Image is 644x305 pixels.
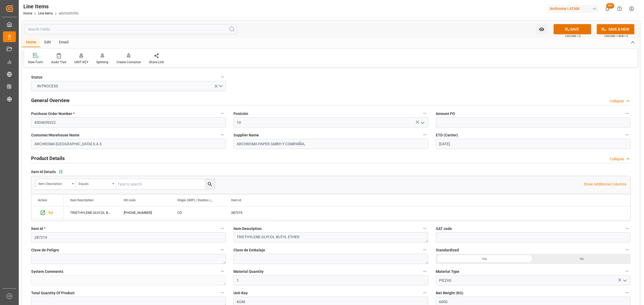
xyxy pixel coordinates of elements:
[601,3,613,15] button: show 100 new notifications
[23,2,79,10] div: Line Items
[604,34,628,38] span: Ctrl/CMD + Shift + S
[219,131,226,138] button: Customer/Warehouse Name
[55,38,73,47] div: Email
[606,3,614,9] span: 99+
[31,97,69,104] h2: General Overview
[76,179,116,189] button: open menu
[233,232,428,243] textarea: TRIETHYLENE GLYCOL BUTYL ETHER
[34,83,61,89] span: IN PROCESS
[624,289,631,296] button: Net Weight (KG)
[219,246,226,253] button: Clave de Peligro
[421,131,428,138] button: Supplier Name
[233,247,265,253] span: Clave de Embalaje
[177,198,213,202] span: Origin (IMP) / Destino (EXPO)
[38,180,70,186] div: Item Description
[31,81,226,91] button: open menu
[436,269,459,274] span: Material Type
[28,60,43,65] div: New Form
[584,181,626,187] p: Show Additional Columns
[64,206,117,219] div: TRIETHYLENE GLYCOL BUTYL ETHER
[219,73,226,80] button: Status
[31,132,79,138] span: Customer/Warehouse Name
[117,206,171,219] div: [PHONE_NUMBER]
[219,289,226,296] button: Total Quantity Of Product
[171,206,225,219] div: CO
[610,156,624,162] div: Collapse
[548,3,601,14] button: Archroma LATAM
[421,110,428,117] button: Posición
[421,289,428,296] button: Unit Key
[38,198,47,202] div: Action
[436,247,459,253] span: Standardized
[38,12,53,15] a: Line Items
[96,60,108,65] div: Splitting
[116,60,141,65] div: Create Container
[233,111,248,117] span: Posición
[225,206,278,219] div: 287219
[565,34,581,38] span: Ctrl/CMD + S
[31,247,59,253] span: Clave de Peligro
[79,180,110,186] div: Equals
[36,179,76,189] button: open menu
[31,111,75,117] span: Purchase Order Number
[219,225,226,232] button: Item Id *
[624,246,631,253] button: Standardized
[421,246,428,253] button: Clave de Embalaje
[233,117,428,128] input: Type to search/select
[25,24,237,34] input: Search Fields
[613,3,625,15] button: Help Center
[31,169,56,175] span: Item Id Details
[40,38,55,47] div: Edit
[233,226,262,232] span: Item Description
[421,268,428,275] button: Material Quantity
[31,290,75,296] span: Total Quantity Of Product
[436,132,458,138] span: ETD (Carrier)
[436,290,463,296] span: Net Weight (KG)
[64,206,278,219] div: Press SPACE to select this row.
[624,268,631,275] button: Material Type
[436,139,631,149] input: DD-MM-YYYY
[51,60,66,65] div: Audit Trail
[233,290,248,296] span: Unit Key
[436,226,452,232] span: SAT code
[205,179,215,189] button: search button
[23,12,32,15] a: Home
[31,75,42,80] span: Status
[597,24,634,34] button: SAVE & NEW
[624,110,631,117] button: Amount PO
[231,198,241,202] span: Item Id
[554,24,591,34] button: SAVE
[31,226,45,232] span: Item Id
[436,111,455,117] span: Amount PO
[74,60,88,65] div: UNIT KEY
[610,98,624,104] div: Collapse
[233,132,259,138] span: Supplier Name
[621,276,629,285] button: open menu
[233,269,264,274] span: Material Quantity
[31,155,65,162] h2: Product Details
[418,118,426,127] button: open menu
[624,131,631,138] button: ETD (Carrier)
[31,206,64,219] div: Press SPACE to select this row.
[70,198,94,202] span: Item Description
[548,5,599,13] div: Archroma LATAM
[436,254,533,264] div: Yes
[533,254,631,264] div: No
[124,198,136,202] span: HS code
[149,60,164,65] div: Share Link
[421,225,428,232] button: Item Description
[624,225,631,232] button: SAT code
[219,110,226,117] button: Purchase Order Number *
[219,268,226,275] button: System Comments
[116,179,215,189] input: Type to search
[31,269,63,274] span: System Comments
[536,24,547,34] button: open menu
[22,38,40,47] div: Home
